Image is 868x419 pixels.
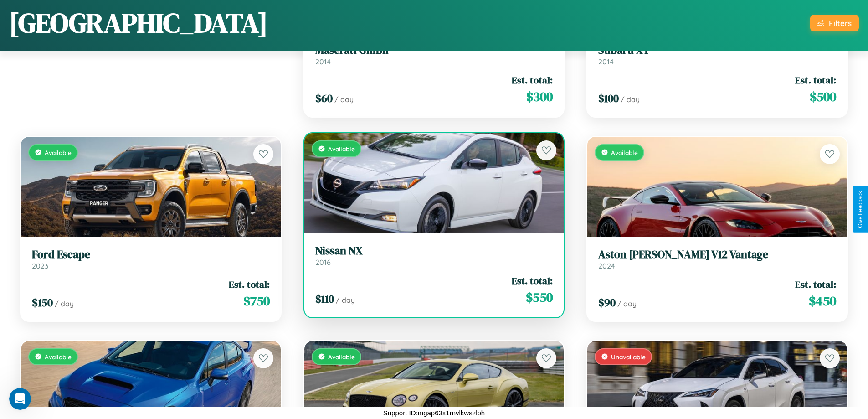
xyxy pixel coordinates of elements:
[315,291,334,306] span: $ 110
[32,248,270,270] a: Ford Escape2023
[598,91,619,106] span: $ 100
[598,295,616,310] span: $ 90
[512,274,553,287] span: Est. total:
[315,44,553,66] a: Maserati Ghibli2014
[55,299,74,308] span: / day
[328,145,355,153] span: Available
[617,299,637,308] span: / day
[9,388,31,410] iframe: Intercom live chat
[315,57,331,66] span: 2014
[45,353,72,361] span: Available
[621,95,640,104] span: / day
[598,248,836,270] a: Aston [PERSON_NAME] V12 Vantage2024
[315,258,331,267] span: 2016
[526,88,553,106] span: $ 300
[829,18,852,28] div: Filters
[32,295,53,310] span: $ 150
[598,57,614,66] span: 2014
[243,292,270,310] span: $ 750
[229,278,270,291] span: Est. total:
[526,288,553,306] span: $ 550
[810,88,836,106] span: $ 500
[611,353,646,361] span: Unavailable
[809,292,836,310] span: $ 450
[334,95,354,104] span: / day
[795,73,836,87] span: Est. total:
[810,15,859,31] button: Filters
[328,353,355,361] span: Available
[383,407,485,419] p: Support ID: mgap63x1rnvlkwszlph
[512,73,553,87] span: Est. total:
[336,295,355,305] span: / day
[32,261,48,270] span: 2023
[598,44,836,66] a: Subaru XT2014
[315,244,553,267] a: Nissan NX2016
[45,149,72,156] span: Available
[795,278,836,291] span: Est. total:
[598,44,836,57] h3: Subaru XT
[611,149,638,156] span: Available
[315,44,553,57] h3: Maserati Ghibli
[9,4,268,41] h1: [GEOGRAPHIC_DATA]
[598,248,836,261] h3: Aston [PERSON_NAME] V12 Vantage
[32,248,270,261] h3: Ford Escape
[598,261,615,270] span: 2024
[315,244,553,258] h3: Nissan NX
[315,91,333,106] span: $ 60
[857,191,863,228] div: Give Feedback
